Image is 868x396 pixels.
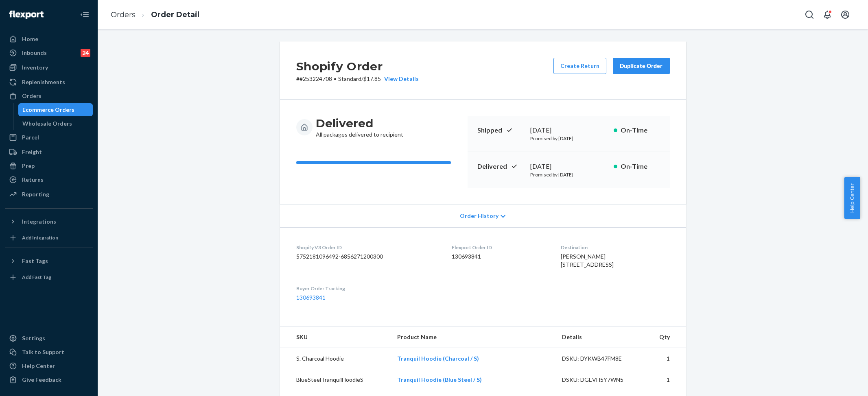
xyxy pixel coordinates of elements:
[22,176,44,184] div: Returns
[151,10,199,19] a: Order Detail
[5,271,93,284] a: Add Fast Tag
[5,332,93,345] a: Settings
[530,135,607,142] p: Promised by [DATE]
[397,376,482,383] a: Tranquil Hoodie (Blue Steel / S)
[316,116,403,131] h3: Delivered
[22,234,58,241] div: Add Integration
[111,10,136,19] a: Orders
[5,146,93,159] a: Freight
[5,173,93,186] a: Returns
[5,159,93,172] a: Prep
[553,58,606,74] button: Create Return
[280,348,391,370] td: S. Charcoal Hoodie
[296,294,326,301] a: 130693841
[81,49,90,57] div: 24
[316,116,403,139] div: All packages delivered to recipient
[562,355,638,363] div: DSKU: DYKWB47FM8E
[460,212,498,220] span: Order History
[280,369,391,390] td: BlueSteelTranquilHoodieS
[5,61,93,74] a: Inventory
[22,133,39,141] div: Parcel
[477,162,524,171] p: Delivered
[22,92,42,100] div: Orders
[22,274,51,281] div: Add Fast Tag
[296,244,439,251] dt: Shopify V3 Order ID
[22,49,47,57] div: Inbounds
[5,231,93,244] a: Add Integration
[837,7,853,23] button: Open account menu
[18,103,93,116] a: Ecommerce Orders
[561,244,669,251] dt: Destination
[819,7,835,23] button: Open notifications
[5,346,93,359] button: Talk to Support
[621,162,660,171] p: On-Time
[530,171,607,178] p: Promised by [DATE]
[296,58,419,75] h2: Shopify Order
[22,257,48,265] div: Fast Tags
[5,131,93,144] a: Parcel
[338,75,361,82] span: Standard
[296,75,419,83] p: # #253224708 / $17.85
[452,244,548,251] dt: Flexport Order ID
[22,218,56,226] div: Integrations
[5,76,93,89] a: Replenishments
[280,326,391,348] th: SKU
[381,75,419,83] button: View Details
[77,7,93,23] button: Close Navigation
[645,369,686,390] td: 1
[22,78,65,86] div: Replenishments
[5,373,93,386] button: Give Feedback
[5,46,93,59] a: Inbounds24
[5,255,93,268] button: Fast Tags
[397,355,479,362] a: Tranquil Hoodie (Charcoal / S)
[391,326,555,348] th: Product Name
[613,58,670,74] button: Duplicate Order
[562,376,638,384] div: DSKU: DGEVH5Y7WN5
[18,117,93,130] a: Wholesale Orders
[22,148,42,156] div: Freight
[621,126,660,135] p: On-Time
[645,348,686,370] td: 1
[104,3,206,27] ol: breadcrumbs
[5,33,93,46] a: Home
[22,348,64,356] div: Talk to Support
[22,120,72,128] div: Wholesale Orders
[561,253,614,268] span: [PERSON_NAME] [STREET_ADDRESS]
[296,285,439,292] dt: Buyer Order Tracking
[816,372,860,392] iframe: Opens a widget where you can chat to one of our agents
[620,62,663,70] div: Duplicate Order
[9,11,44,19] img: Flexport logo
[334,75,337,82] span: •
[22,190,49,198] div: Reporting
[555,326,645,348] th: Details
[5,359,93,372] a: Help Center
[5,215,93,228] button: Integrations
[5,188,93,201] a: Reporting
[530,162,607,171] div: [DATE]
[452,252,548,261] dd: 130693841
[477,126,524,135] p: Shipped
[22,376,61,384] div: Give Feedback
[22,162,35,170] div: Prep
[530,126,607,135] div: [DATE]
[844,177,860,219] button: Help Center
[5,89,93,102] a: Orders
[645,326,686,348] th: Qty
[22,362,55,370] div: Help Center
[22,334,45,342] div: Settings
[22,35,38,43] div: Home
[22,63,48,72] div: Inventory
[22,106,74,114] div: Ecommerce Orders
[801,7,818,23] button: Open Search Box
[296,252,439,261] dd: 5752181096492-6856271200300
